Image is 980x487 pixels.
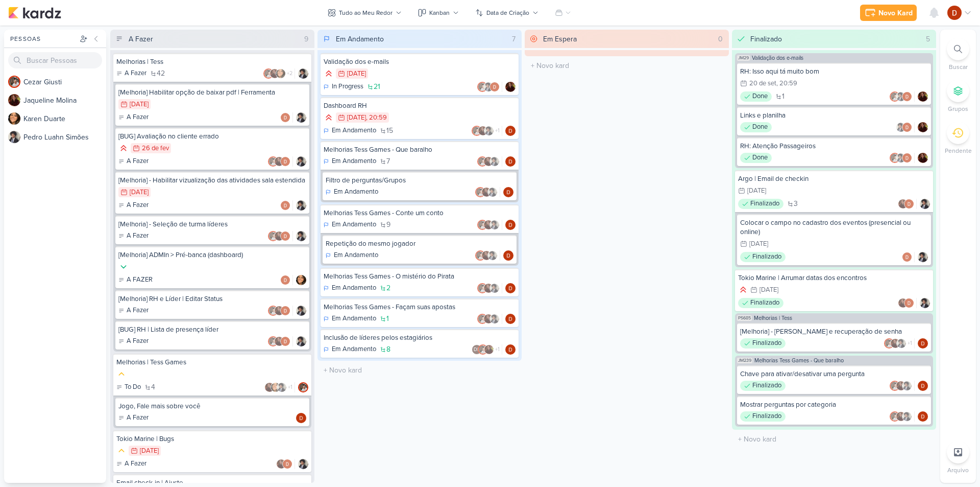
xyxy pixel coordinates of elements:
img: Pedro Luahn Simões [489,220,500,230]
span: 21 [374,83,380,90]
p: A Fazer [127,306,149,316]
img: Pedro Luahn Simões [296,156,306,167]
img: Davi Elias Teixeira [505,283,516,293]
div: RH: Atenção Passageiros [740,142,928,151]
div: Colaboradores: Cezar Giusti, Jaqueline Molina, Pedro Luahn Simões, Davi Elias Teixeira [472,126,502,136]
span: 2 [386,285,390,292]
div: Responsável: Davi Elias Teixeira [918,338,928,349]
img: Jaqueline Molina [918,153,928,163]
img: Cezar Giusti [477,156,487,167]
div: [Melhoria] - Seleção de turma líderes [118,220,306,229]
div: Colaboradores: Cezar Giusti, Jaqueline Molina, Pedro Luahn Simões [475,187,500,197]
div: [BUG] RH | Lista de presença líder [118,325,306,334]
img: Pedro Luahn Simões [483,82,494,92]
p: Em Andamento [332,283,376,293]
div: Melhorias | Tess [116,57,308,66]
img: Davi Elias Teixeira [505,314,516,324]
img: Jaqueline Molina [481,250,492,261]
div: C e z a r G i u s t i [23,77,106,87]
div: A Fazer [116,68,146,79]
img: Cezar Giusti [268,156,278,167]
img: Davi Elias Teixeira [904,298,914,308]
img: Cezar Giusti [268,231,278,241]
div: Prioridade Alta [324,112,334,123]
div: Em Andamento [324,126,376,136]
img: Davi Elias Teixeira [280,200,290,211]
img: Cezar Giusti [8,76,20,88]
div: Colaboradores: Cezar Giusti, Pedro Luahn Simões, Davi Elias Teixeira [890,91,915,102]
div: Prioridade Alta [738,285,748,295]
img: Pedro Luahn Simões [277,382,287,392]
div: Melhorias Tess Games - Conte um conto [324,208,516,218]
img: Karen Duarte [8,112,20,125]
p: Em Andamento [332,220,376,230]
div: [DATE] [130,189,149,196]
img: Davi Elias Teixeira [489,82,500,92]
li: Ctrl + F [940,38,976,72]
img: Jaqueline Molina [274,156,284,167]
img: Jaqueline Molina [274,306,284,316]
div: Responsável: Cezar Giusti [298,382,308,392]
img: Pedro Luahn Simões [902,381,912,391]
div: , 20:59 [366,114,387,121]
div: Responsável: Pedro Luahn Simões [920,298,930,308]
img: Pedro Luahn Simões [489,156,500,167]
img: Davi Elias Teixeira [503,250,513,261]
div: Argo | Email de checkin [738,174,930,183]
img: kardz.app [8,7,61,19]
div: Responsável: Davi Elias Teixeira [505,156,516,167]
p: Em Andamento [332,344,376,355]
p: Finalizado [752,338,781,349]
div: Responsável: Pedro Luahn Simões [296,200,306,211]
p: Done [752,153,768,163]
div: Responsável: Pedro Luahn Simões [296,231,306,241]
img: Davi Elias Teixeira [918,338,928,349]
div: Melhorias Tess Games - Façam suas apostas [324,303,516,312]
div: Mostrar perguntas por categoria [740,400,928,409]
div: Responsável: Davi Elias Teixeira [503,187,513,197]
img: Cezar Giusti [478,344,488,355]
div: Melhorias | Tess Games [116,358,308,367]
span: +1 [494,127,500,135]
div: Colaboradores: Cezar Giusti, Jaqueline Molina, Davi Elias Teixeira [268,231,293,241]
img: Davi Elias Teixeira [902,122,912,132]
div: Responsável: Pedro Luahn Simões [296,306,306,316]
div: Finalizado [738,298,783,308]
div: Chave para ativar/desativar uma pergunta [740,369,928,379]
div: To Do [116,382,141,392]
span: 42 [157,70,165,77]
div: 7 [508,34,520,44]
img: Pedro Luahn Simões [896,153,906,163]
input: Buscar Pessoas [8,52,102,68]
div: [Melhoria] RH e Líder | Editar Status [118,294,306,304]
img: Jaqueline Molina [269,68,280,79]
div: Responsável: Pedro Luahn Simões [298,68,308,79]
img: Davi Elias Teixeira [918,381,928,391]
img: Cezar Giusti [263,68,274,79]
button: Novo Kard [860,5,917,21]
span: 8 [386,346,390,353]
div: , 20:59 [776,80,797,87]
div: Pessoas [8,34,78,43]
div: Colocar o campo no cadastro dos eventos (presencial ou online) [740,218,928,237]
div: Done [740,122,772,132]
div: Colaboradores: Cezar Giusti, Jaqueline Molina, Pedro Luahn Simões [475,250,500,261]
img: Pedro Luahn Simões [296,200,306,211]
div: Colaboradores: Cezar Giusti, Jaqueline Molina, Davi Elias Teixeira [268,156,293,167]
img: Cezar Giusti [268,306,278,316]
img: Davi Elias Teixeira [902,91,912,102]
img: Jaqueline Molina [896,411,906,422]
p: A Fazer [127,156,149,167]
div: Colaboradores: Pedro Luahn Simões, Davi Elias Teixeira [896,122,915,132]
div: Colaboradores: Davi Elias Teixeira [280,275,293,285]
p: Buscar [949,62,968,72]
div: [DATE] [347,114,366,121]
img: Jaqueline Molina [274,336,284,346]
div: Em Andamento [324,314,376,324]
div: Dashboard RH [324,101,516,110]
div: [DATE] [747,188,766,194]
div: Filtro de perguntas/Grupos [326,176,513,185]
div: Responsável: Davi Elias Teixeira [505,314,516,324]
img: Cezar Giusti [475,250,485,261]
div: Responsável: Davi Elias Teixeira [505,126,516,136]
